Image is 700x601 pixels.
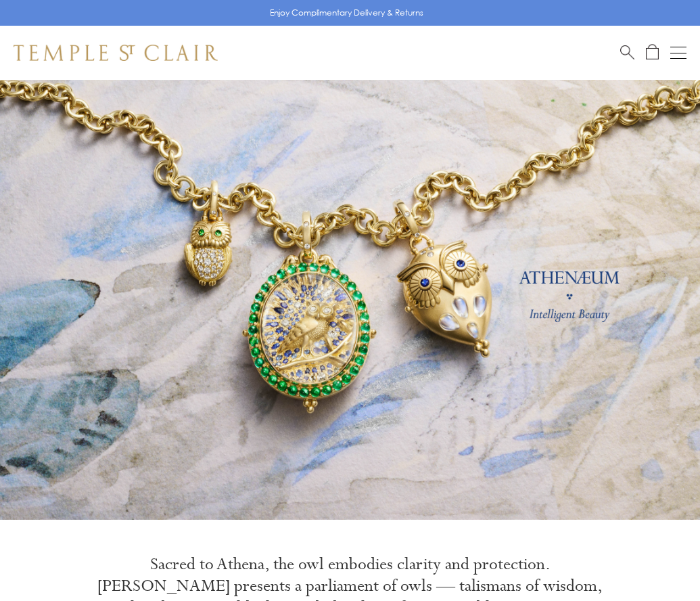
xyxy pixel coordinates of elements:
a: Open Shopping Bag [646,44,659,61]
button: Open navigation [670,45,686,61]
p: Enjoy Complimentary Delivery & Returns [270,6,423,20]
img: Temple St. Clair [14,45,218,61]
a: Search [620,44,634,61]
